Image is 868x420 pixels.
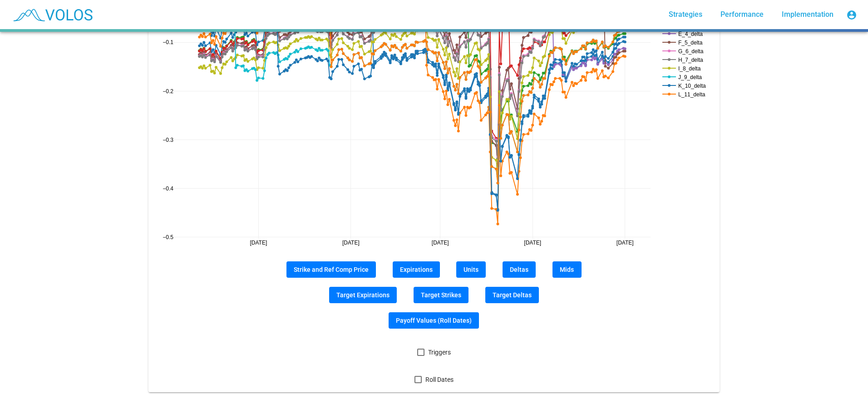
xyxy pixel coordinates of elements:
[485,287,539,303] button: Target Deltas
[503,261,536,278] button: Deltas
[400,266,433,273] span: Expirations
[774,6,841,23] a: Implementation
[389,312,479,329] button: Payoff Values (Roll Dates)
[7,3,97,26] img: blue_transparent.png
[661,6,710,23] a: Strategies
[493,291,532,299] span: Target Deltas
[456,261,486,278] button: Units
[428,347,451,358] span: Triggers
[396,317,472,324] span: Payoff Values (Roll Dates)
[425,374,454,385] span: Roll Dates
[336,291,390,299] span: Target Expirations
[294,266,369,273] span: Strike and Ref Comp Price
[329,287,397,303] button: Target Expirations
[414,287,469,303] button: Target Strikes
[510,266,528,273] span: Deltas
[393,261,440,278] button: Expirations
[720,10,764,19] span: Performance
[421,291,461,299] span: Target Strikes
[669,10,702,19] span: Strategies
[286,261,376,278] button: Strike and Ref Comp Price
[782,10,833,19] span: Implementation
[846,10,857,20] mat-icon: account_circle
[713,6,771,23] a: Performance
[464,266,478,273] span: Units
[560,266,574,273] span: Mids
[552,261,582,278] button: Mids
